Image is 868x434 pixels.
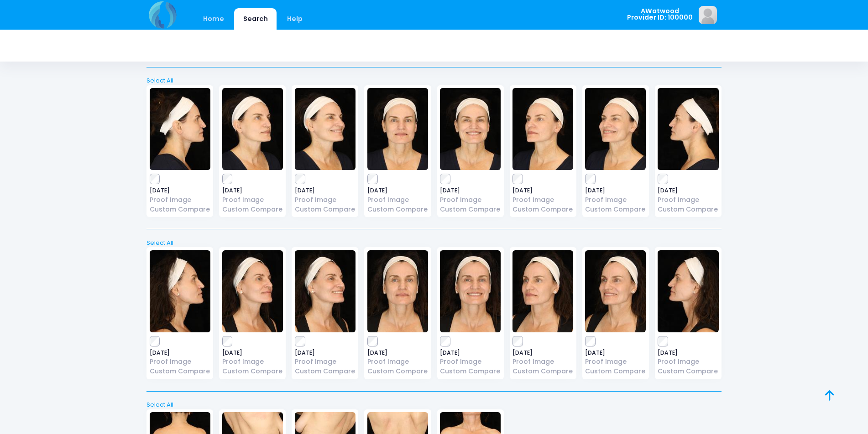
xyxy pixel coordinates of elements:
[222,195,283,205] a: Proof Image
[658,188,718,193] span: [DATE]
[222,350,283,356] span: [DATE]
[295,205,356,214] a: Custom Compare
[222,205,283,214] a: Custom Compare
[150,195,210,205] a: Proof Image
[144,76,725,85] a: Select All
[150,250,210,332] img: image
[150,188,210,193] span: [DATE]
[295,195,356,205] a: Proof Image
[658,350,718,356] span: [DATE]
[367,188,428,193] span: [DATE]
[585,195,646,205] a: Proof Image
[295,367,356,376] a: Custom Compare
[222,357,283,367] a: Proof Image
[658,250,718,332] img: image
[512,367,573,376] a: Custom Compare
[585,250,646,332] img: image
[512,357,573,367] a: Proof Image
[150,205,210,214] a: Custom Compare
[658,205,718,214] a: Custom Compare
[440,250,501,332] img: image
[512,205,573,214] a: Custom Compare
[658,195,718,205] a: Proof Image
[585,188,646,193] span: [DATE]
[585,367,646,376] a: Custom Compare
[367,357,428,367] a: Proof Image
[658,367,718,376] a: Custom Compare
[367,250,428,332] img: image
[222,188,283,193] span: [DATE]
[367,367,428,376] a: Custom Compare
[512,250,573,332] img: image
[440,205,501,214] a: Custom Compare
[234,8,277,30] a: Search
[295,350,356,356] span: [DATE]
[194,8,233,30] a: Home
[150,367,210,376] a: Custom Compare
[295,250,356,332] img: image
[585,88,646,170] img: image
[222,250,283,332] img: image
[222,88,283,170] img: image
[144,400,725,409] a: Select All
[144,238,725,248] a: Select All
[512,188,573,193] span: [DATE]
[440,357,501,367] a: Proof Image
[512,88,573,170] img: image
[150,350,210,356] span: [DATE]
[699,6,717,24] img: image
[295,188,356,193] span: [DATE]
[512,350,573,356] span: [DATE]
[658,357,718,367] a: Proof Image
[295,88,356,170] img: image
[278,8,312,30] a: Help
[367,195,428,205] a: Proof Image
[440,195,501,205] a: Proof Image
[585,357,646,367] a: Proof Image
[440,88,501,170] img: image
[627,8,693,21] span: AWatwood Provider ID: 100000
[440,188,501,193] span: [DATE]
[222,367,283,376] a: Custom Compare
[150,357,210,367] a: Proof Image
[367,205,428,214] a: Custom Compare
[585,205,646,214] a: Custom Compare
[440,367,501,376] a: Custom Compare
[585,350,646,356] span: [DATE]
[295,357,356,367] a: Proof Image
[150,88,210,170] img: image
[440,350,501,356] span: [DATE]
[658,88,718,170] img: image
[367,88,428,170] img: image
[512,195,573,205] a: Proof Image
[367,350,428,356] span: [DATE]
